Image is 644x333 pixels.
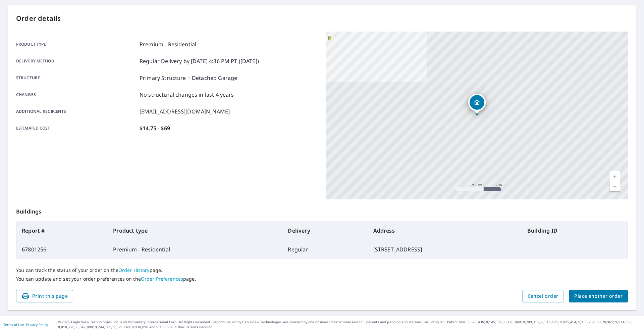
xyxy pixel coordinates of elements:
p: Order details [16,13,628,23]
button: Place another order [569,290,628,302]
th: Building ID [522,221,628,240]
th: Address [368,221,522,240]
span: Print this page [21,292,68,300]
span: Place another order [574,292,623,300]
div: Dropped pin, building 1, Residential property, 1016 3rd Ave Sacramento, CA 95818 [468,94,486,114]
button: Print this page [16,290,73,302]
p: © 2025 Eagle View Technologies, Inc. and Pictometry International Corp. All Rights Reserved. Repo... [58,320,641,330]
p: Additional recipients [16,107,137,115]
p: Premium - Residential [140,40,196,48]
p: | [3,323,48,327]
p: [EMAIL_ADDRESS][DOMAIN_NAME] [140,107,230,115]
a: Terms of Use [3,322,24,327]
p: Regular Delivery by [DATE] 4:36 PM PT ([DATE]) [140,57,259,65]
p: You can track the status of your order on the page. [16,267,628,273]
a: Privacy Policy [26,322,48,327]
a: Order History [118,267,150,273]
a: Current Level 17, Zoom In [610,171,620,181]
p: Delivery method [16,57,137,65]
p: Primary Structure + Detached Garage [140,74,237,82]
td: Premium - Residential [108,240,282,259]
p: You can update and set your order preferences on the page. [16,276,628,282]
a: Current Level 17, Zoom Out [610,181,620,191]
p: Product type [16,40,137,48]
p: Estimated cost [16,124,137,132]
p: $14.75 - $69 [140,124,170,132]
button: Cancel order [522,290,564,302]
td: Regular [282,240,368,259]
span: Cancel order [528,292,558,300]
a: Order Preferences [141,276,183,282]
th: Product type [108,221,282,240]
td: [STREET_ADDRESS] [368,240,522,259]
p: Buildings [16,199,628,221]
th: Report # [16,221,108,240]
p: Changes [16,91,137,99]
th: Delivery [282,221,368,240]
p: No structural changes in last 4 years [140,91,234,99]
p: Structure [16,74,137,82]
td: 67801256 [16,240,108,259]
